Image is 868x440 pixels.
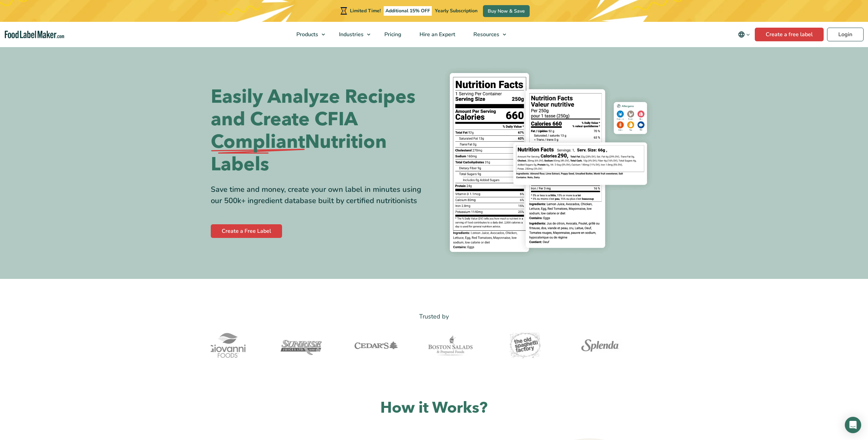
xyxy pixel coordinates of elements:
[5,31,64,39] a: Food Label Maker homepage
[211,398,658,418] h2: How it Works?
[382,31,402,38] span: Pricing
[376,22,409,47] a: Pricing
[337,31,364,38] span: Industries
[288,22,328,47] a: Products
[211,184,429,207] div: Save time and money, create your own label in minutes using our 500k+ ingredient database built b...
[471,31,500,38] span: Resources
[755,28,824,41] a: Create a free label
[211,312,658,322] p: Trusted by
[211,131,305,153] span: Compliant
[845,417,861,433] div: Open Intercom Messenger
[211,224,282,238] a: Create a Free Label
[827,28,864,41] a: Login
[435,8,477,14] span: Yearly Subscription
[411,22,463,47] a: Hire an Expert
[330,22,374,47] a: Industries
[465,22,510,47] a: Resources
[733,28,755,41] button: Change language
[211,86,429,176] h1: Easily Analyze Recipes and Create CFIA Nutrition Labels
[417,31,456,38] span: Hire an Expert
[384,6,432,16] span: Additional 15% OFF
[294,31,319,38] span: Products
[483,5,530,17] a: Buy Now & Save
[350,8,381,14] span: Limited Time!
